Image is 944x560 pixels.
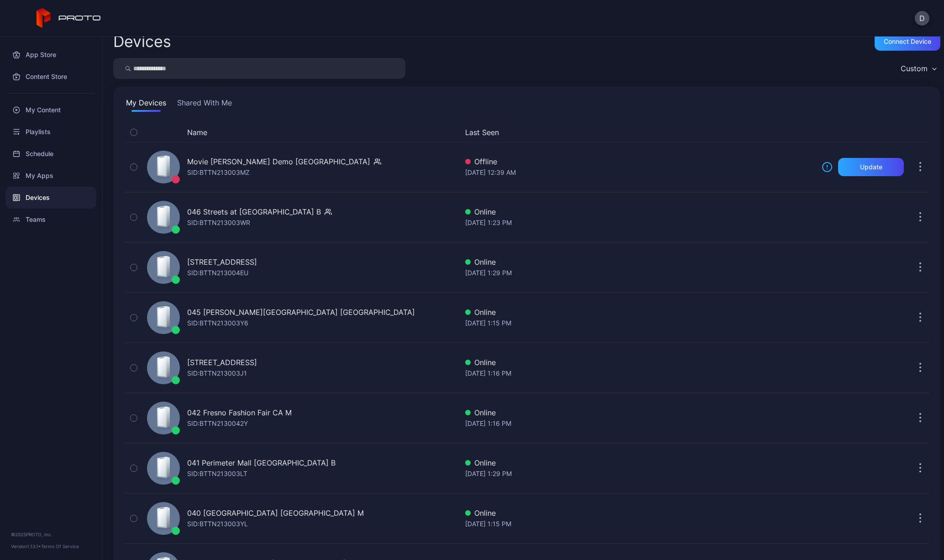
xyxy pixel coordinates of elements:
a: Playlists [5,121,96,143]
button: Update [838,158,904,176]
div: Update Device [818,127,900,138]
div: SID: BTTN213003LT [187,468,247,479]
div: [DATE] 1:15 PM [465,518,814,529]
a: My Content [5,99,96,121]
div: Connect device [884,38,931,45]
div: [DATE] 12:39 AM [465,167,814,178]
div: SID: BTTN213003Y6 [187,318,248,329]
div: 042 Fresno Fashion Fair CA M [187,407,292,418]
div: Custom [901,64,928,73]
div: Options [911,127,929,138]
div: SID: BTTN213003YL [187,518,248,529]
div: 041 Perimeter Mall [GEOGRAPHIC_DATA] B [187,457,336,468]
button: Name [187,127,207,138]
button: Connect device [875,32,940,51]
div: [STREET_ADDRESS] [187,256,257,267]
div: SID: BTTN2130042Y [187,418,248,429]
div: [DATE] 1:23 PM [465,217,814,228]
div: 045 [PERSON_NAME][GEOGRAPHIC_DATA] [GEOGRAPHIC_DATA] [187,307,415,318]
div: Online [465,508,814,518]
div: Movie [PERSON_NAME] Demo [GEOGRAPHIC_DATA] [187,156,370,167]
div: Online [465,256,814,267]
div: 040 [GEOGRAPHIC_DATA] [GEOGRAPHIC_DATA] M [187,508,364,518]
h2: Devices [113,33,171,50]
div: SID: BTTN213003J1 [187,368,247,379]
div: Online [465,357,814,368]
div: 046 Streets at [GEOGRAPHIC_DATA] B [187,206,321,217]
div: Online [465,206,814,217]
a: Devices [5,187,96,209]
button: My Devices [124,97,168,112]
div: [DATE] 1:16 PM [465,418,814,429]
button: Shared With Me [175,97,234,112]
a: Terms Of Service [41,544,79,549]
div: Online [465,407,814,418]
button: Custom [896,58,940,79]
div: [DATE] 1:29 PM [465,267,814,278]
span: Version 1.13.1 • [11,544,41,549]
div: [DATE] 1:29 PM [465,468,814,479]
div: Update [860,163,882,171]
div: Online [465,307,814,318]
a: Content Store [5,66,96,88]
div: [STREET_ADDRESS] [187,357,257,368]
a: Teams [5,209,96,230]
div: Online [465,457,814,468]
a: App Store [5,44,96,66]
a: My Apps [5,165,96,187]
div: SID: BTTN213003MZ [187,167,250,178]
a: Schedule [5,143,96,165]
div: © 2025 PROTO, Inc. [11,531,91,538]
div: [DATE] 1:16 PM [465,368,814,379]
div: SID: BTTN213003WR [187,217,250,228]
div: [DATE] 1:15 PM [465,318,814,329]
div: SID: BTTN213004EU [187,267,248,278]
div: Offline [465,156,814,167]
button: Last Seen [465,127,811,138]
button: D [915,11,929,26]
